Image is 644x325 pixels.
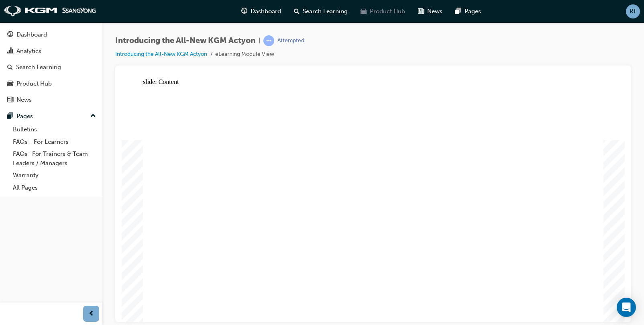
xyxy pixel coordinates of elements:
a: search-iconSearch Learning [287,3,354,20]
div: Open Intercom Messenger [617,298,636,317]
div: Pages [16,112,33,121]
a: Analytics [3,44,99,59]
div: Analytics [16,47,41,56]
a: news-iconNews [412,3,449,20]
span: Pages [465,7,481,16]
button: RF [626,4,640,18]
span: news-icon [418,6,424,16]
span: chart-icon [7,48,13,55]
div: Dashboard [16,30,47,39]
span: up-icon [90,111,96,121]
span: Product Hub [370,7,405,16]
span: pages-icon [7,113,13,120]
span: Introducing the All-New KGM Actyon [115,36,255,45]
span: | [259,36,260,45]
a: All Pages [10,182,99,194]
a: Introducing the All-New KGM Actyon [115,51,207,57]
a: Bulletins [10,123,99,136]
li: eLearning Module View [215,50,274,59]
span: RF [630,7,637,16]
button: Pages [3,109,99,124]
a: Warranty [10,169,99,182]
span: prev-icon [88,309,94,319]
span: news-icon [7,96,13,104]
span: pages-icon [455,6,461,16]
div: News [16,95,32,104]
span: search-icon [7,64,13,71]
img: kgm [4,6,96,17]
div: Search Learning [16,63,61,72]
button: DashboardAnalyticsSearch LearningProduct HubNews [3,26,99,109]
span: Search Learning [303,7,348,16]
span: car-icon [7,80,13,88]
span: guage-icon [7,31,13,39]
a: Product Hub [3,76,99,91]
a: FAQs - For Learners [10,136,99,148]
span: search-icon [294,6,300,16]
a: News [3,92,99,107]
a: pages-iconPages [449,3,487,20]
span: Dashboard [251,7,281,16]
span: guage-icon [241,6,247,16]
div: Attempted [277,37,304,45]
a: Search Learning [3,60,99,75]
a: guage-iconDashboard [235,3,287,20]
span: learningRecordVerb_ATTEMPT-icon [263,35,274,46]
a: car-iconProduct Hub [354,3,412,20]
div: Product Hub [16,79,52,88]
a: Dashboard [3,27,99,42]
span: car-icon [361,6,367,16]
a: FAQs- For Trainers & Team Leaders / Managers [10,148,99,169]
span: News [427,7,442,16]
